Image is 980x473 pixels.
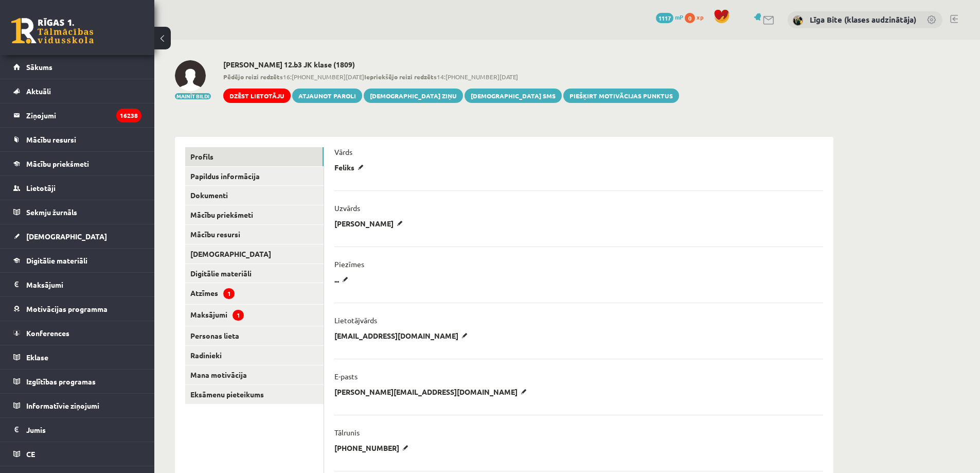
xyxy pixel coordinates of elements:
[223,288,235,299] span: 1
[185,244,324,264] a: [DEMOGRAPHIC_DATA]
[26,62,52,72] span: Sākums
[13,249,141,272] a: Digitālie materiāli
[185,385,324,404] a: Eksāmenu pieteikums
[334,316,377,325] p: Lietotājvārds
[465,89,562,103] a: [DEMOGRAPHIC_DATA] SMS
[685,13,695,23] span: 0
[185,326,324,345] a: Personas lieta
[11,18,94,44] a: Rīgas 1. Tālmācības vidusskola
[334,219,406,228] p: [PERSON_NAME]
[26,273,141,296] legend: Maksājumi
[233,310,244,321] span: 1
[13,128,141,151] a: Mācību resursi
[13,55,141,79] a: Sākums
[26,353,48,362] span: Eklase
[26,232,107,241] span: [DEMOGRAPHIC_DATA]
[26,86,51,96] span: Aktuāli
[13,321,141,345] a: Konferences
[13,418,141,442] a: Jumis
[185,147,324,166] a: Profils
[223,72,679,81] span: 16:[PHONE_NUMBER][DATE] 14:[PHONE_NUMBER][DATE]
[185,365,324,384] a: Mana motivācija
[26,183,56,192] span: Lietotāji
[185,225,324,244] a: Mācību resursi
[13,176,141,200] a: Lietotāji
[26,256,87,265] span: Digitālie materiāli
[185,264,324,283] a: Digitālie materiāli
[685,13,708,21] a: 0 xp
[13,152,141,176] a: Mācību priekšmeti
[13,200,141,224] a: Sekmju žurnāls
[223,89,291,103] a: Dzēst lietotāju
[185,205,324,224] a: Mācību priekšmeti
[185,167,324,186] a: Papildus informācija
[13,345,141,369] a: Eklase
[697,13,703,21] span: xp
[793,15,803,26] img: Līga Bite (klases audzinātāja)
[185,186,324,205] a: Dokumenti
[185,305,324,326] a: Maksājumi1
[13,394,141,417] a: Informatīvie ziņojumi
[26,401,99,410] span: Informatīvie ziņojumi
[26,425,46,434] span: Jumis
[364,73,437,81] b: Iepriekšējo reizi redzēts
[810,14,916,25] a: Līga Bite (klases audzinātāja)
[563,89,679,103] a: Piešķirt motivācijas punktus
[13,442,141,466] a: CE
[185,283,324,304] a: Atzīmes1
[13,79,141,103] a: Aktuāli
[185,346,324,365] a: Radinieki
[334,203,360,213] p: Uzvārds
[334,443,412,452] p: [PHONE_NUMBER]
[13,103,141,127] a: Ziņojumi16238
[13,297,141,321] a: Motivācijas programma
[334,387,530,396] p: [PERSON_NAME][EMAIL_ADDRESS][DOMAIN_NAME]
[26,304,108,313] span: Motivācijas programma
[223,60,679,69] h2: [PERSON_NAME] 12.b3 JK klase (1809)
[26,135,76,144] span: Mācību resursi
[13,370,141,393] a: Izglītības programas
[334,259,364,269] p: Piezīmes
[334,331,471,340] p: [EMAIL_ADDRESS][DOMAIN_NAME]
[13,224,141,248] a: [DEMOGRAPHIC_DATA]
[175,93,211,99] button: Mainīt bildi
[26,377,96,386] span: Izglītības programas
[656,13,683,21] a: 1117 mP
[26,449,35,459] span: CE
[334,372,358,381] p: E-pasts
[26,159,89,168] span: Mācību priekšmeti
[334,428,360,437] p: Tālrunis
[175,60,206,91] img: Feliks Vladimirovs
[334,275,352,284] p: ...
[364,89,463,103] a: [DEMOGRAPHIC_DATA] ziņu
[116,109,141,122] i: 16238
[26,103,141,127] legend: Ziņojumi
[334,163,367,172] p: Feliks
[675,13,683,21] span: mP
[13,273,141,296] a: Maksājumi
[292,89,362,103] a: Atjaunot paroli
[656,13,673,23] span: 1117
[26,328,69,338] span: Konferences
[26,207,77,217] span: Sekmju žurnāls
[334,147,352,156] p: Vārds
[223,73,283,81] b: Pēdējo reizi redzēts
